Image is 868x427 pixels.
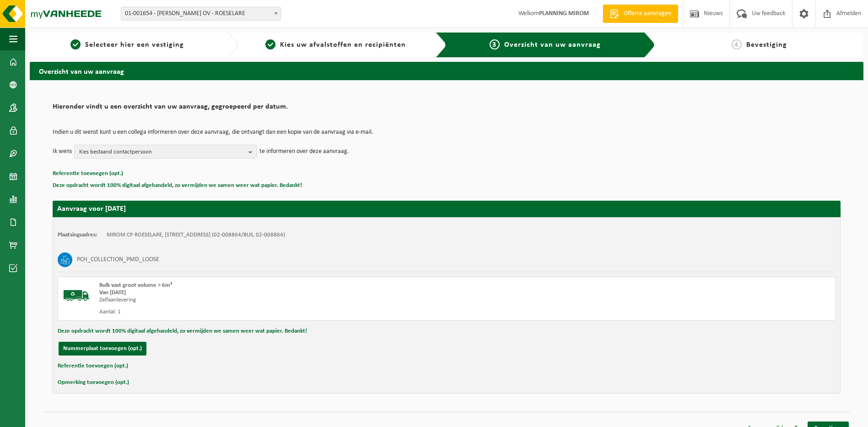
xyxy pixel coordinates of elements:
button: Referentie toevoegen (opt.) [58,360,128,372]
a: 2Kies uw afvalstoffen en recipiënten [243,39,429,50]
strong: Aanvraag voor [DATE] [57,205,126,213]
h2: Overzicht van uw aanvraag [30,62,863,80]
p: Indien u dit wenst kunt u een collega informeren over deze aanvraag, die ontvangt dan een kopie v... [53,129,841,136]
button: Referentie toevoegen (opt.) [53,168,123,180]
span: 3 [490,39,500,49]
button: Nummerplaat toevoegen (opt.) [59,342,146,356]
span: Kies bestaand contactpersoon [79,145,245,159]
span: 01-001654 - MIROM ROESELARE OV - ROESELARE [121,7,281,21]
span: Kies uw afvalstoffen en recipiënten [280,41,406,49]
span: 1 [70,39,81,49]
img: BL-SO-LV.png [63,282,90,309]
button: Deze opdracht wordt 100% digitaal afgehandeld, zo vermijden we samen weer wat papier. Bedankt! [53,180,302,192]
button: Deze opdracht wordt 100% digitaal afgehandeld, zo vermijden we samen weer wat papier. Bedankt! [58,325,307,337]
h2: Hieronder vindt u een overzicht van uw aanvraag, gegroepeerd per datum. [53,103,841,115]
td: MIROM CP ROESELARE, [STREET_ADDRESS] (02-008864/BUS, 02-008864) [107,231,285,239]
p: te informeren over deze aanvraag. [259,145,349,159]
strong: Van [DATE] [99,290,126,296]
button: Opmerking toevoegen (opt.) [58,377,129,389]
span: Selecteer hier een vestiging [85,41,184,49]
button: Kies bestaand contactpersoon [74,145,257,159]
span: Bevestiging [746,41,787,49]
a: Offerte aanvragen [603,5,678,23]
span: Offerte aanvragen [621,9,674,18]
strong: PLANNING MIROM [539,10,589,17]
span: Bulk vast groot volume > 6m³ [99,282,172,288]
strong: Plaatsingsadres: [58,232,97,238]
p: Ik wens [53,145,72,159]
div: Aantal: 1 [99,308,483,316]
span: 4 [732,39,742,49]
h3: PCH_COLLECTION_PMD_LOOSE [77,252,159,267]
a: 1Selecteer hier een vestiging [34,39,220,50]
span: Overzicht van uw aanvraag [504,41,601,49]
span: 2 [265,39,275,49]
div: Zelfaanlevering [99,296,483,304]
span: 01-001654 - MIROM ROESELARE OV - ROESELARE [121,7,280,20]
